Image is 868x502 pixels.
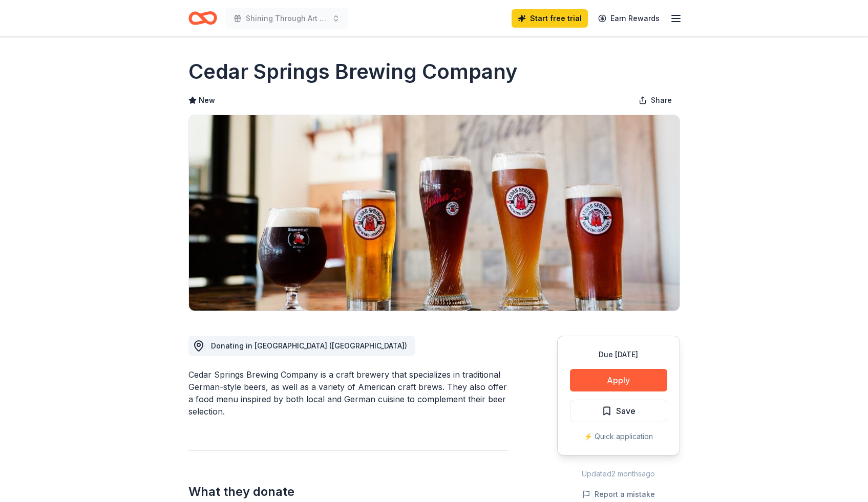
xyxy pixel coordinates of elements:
[188,57,518,86] h1: Cedar Springs Brewing Company
[570,400,667,422] button: Save
[570,369,667,391] button: Apply
[630,90,680,111] button: Share
[189,115,680,311] img: Image for Cedar Springs Brewing Company
[188,368,508,418] div: Cedar Springs Brewing Company is a craft brewery that specializes in traditional German-style bee...
[592,9,666,28] a: Earn Rewards
[651,94,672,106] span: Share
[246,12,328,25] span: Shining Through Art Show & Auction
[570,430,667,443] div: ⚡️ Quick application
[188,484,508,500] h2: What they donate
[557,468,680,480] div: Updated 2 months ago
[616,404,636,418] span: Save
[199,94,215,106] span: New
[512,9,588,28] a: Start free trial
[582,488,655,500] button: Report a mistake
[188,6,217,30] a: Home
[570,348,667,361] div: Due [DATE]
[225,8,348,29] button: Shining Through Art Show & Auction
[211,341,407,350] span: Donating in [GEOGRAPHIC_DATA] ([GEOGRAPHIC_DATA])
